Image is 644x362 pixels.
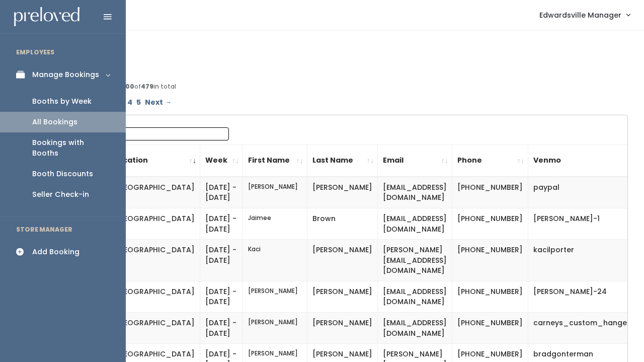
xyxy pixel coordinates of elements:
img: preloved logo [14,7,79,27]
div: Displaying Booking of in total [56,82,623,91]
td: [PERSON_NAME] [243,281,307,312]
th: Week: activate to sort column ascending [200,144,243,177]
td: [PERSON_NAME] [307,313,378,344]
td: [GEOGRAPHIC_DATA] [109,240,200,281]
td: [PERSON_NAME] [243,313,307,344]
div: Booth Discounts [32,169,93,179]
td: [DATE] - [DATE] [200,313,243,344]
td: [PHONE_NUMBER] [452,177,528,208]
div: Pagination [56,95,623,110]
td: [PERSON_NAME][EMAIL_ADDRESS][DOMAIN_NAME] [378,240,452,281]
td: [GEOGRAPHIC_DATA] [109,281,200,312]
td: Brown [307,208,378,240]
td: [DATE] - [DATE] [200,240,243,281]
th: Last Name: activate to sort column ascending [307,144,378,177]
a: Edwardsville Manager [529,4,640,26]
div: All Bookings [32,117,77,127]
td: [DATE] - [DATE] [200,281,243,312]
div: Seller Check-in [32,189,89,200]
td: [DATE] - [DATE] [200,208,243,240]
td: [PHONE_NUMBER] [452,208,528,240]
td: Jaimee [243,208,307,240]
td: [PERSON_NAME] [307,240,378,281]
b: 479 [141,82,153,91]
div: Manage Bookings [32,69,99,80]
span: Edwardsville Manager [539,10,621,21]
a: Next → [143,95,174,110]
div: Booths by Week [32,96,92,107]
td: [GEOGRAPHIC_DATA] [109,313,200,344]
td: [EMAIL_ADDRESS][DOMAIN_NAME] [378,281,452,312]
div: Add Booking [32,247,79,257]
td: [PHONE_NUMBER] [452,313,528,344]
h4: All Bookings [51,46,628,58]
td: [EMAIL_ADDRESS][DOMAIN_NAME] [378,177,452,208]
td: [EMAIL_ADDRESS][DOMAIN_NAME] [378,208,452,240]
th: First Name: activate to sort column ascending [243,144,307,177]
td: [DATE] - [DATE] [200,177,243,208]
th: Location: activate to sort column ascending [109,144,200,177]
th: Email: activate to sort column ascending [378,144,452,177]
td: [PHONE_NUMBER] [452,240,528,281]
input: Search: [101,127,229,140]
a: Page 4 [125,95,134,110]
td: [PERSON_NAME] [243,177,307,208]
td: [PHONE_NUMBER] [452,281,528,312]
td: Kaci [243,240,307,281]
td: [PERSON_NAME] [307,177,378,208]
th: Phone: activate to sort column ascending [452,144,528,177]
td: [GEOGRAPHIC_DATA] [109,177,200,208]
td: [EMAIL_ADDRESS][DOMAIN_NAME] [378,313,452,344]
div: Bookings with Booths [32,137,110,159]
label: Search: [64,127,229,140]
td: [GEOGRAPHIC_DATA] [109,208,200,240]
a: Page 5 [134,95,143,110]
td: [PERSON_NAME] [307,281,378,312]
